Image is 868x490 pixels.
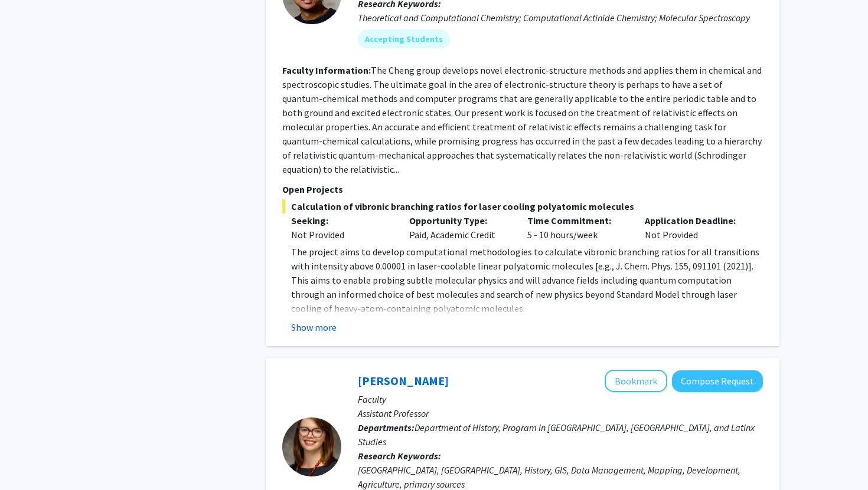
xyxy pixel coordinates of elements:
a: [PERSON_NAME] [358,373,449,388]
button: Compose Request to Casey Lurtz [672,370,763,392]
p: Opportunity Type: [409,213,510,228]
p: Faculty [358,392,763,406]
div: Not Provided [636,213,754,242]
button: Add Casey Lurtz to Bookmarks [605,370,667,392]
p: Application Deadline: [645,213,745,228]
fg-read-more: The Cheng group develops novel electronic-structure methods and applies them in chemical and spec... [282,64,762,175]
button: Show more [291,320,337,334]
p: The project aims to develop computational methodologies to calculate vibronic branching ratios fo... [291,245,763,315]
b: Faculty Information: [282,64,371,76]
b: Departments: [358,422,415,433]
b: Research Keywords: [358,450,441,462]
span: Calculation of vibronic branching ratios for laser cooling polyatomic molecules [282,199,763,213]
p: Seeking: [291,213,391,228]
div: Paid, Academic Credit [400,213,518,242]
iframe: Chat [9,437,50,481]
span: Department of History, Program in [GEOGRAPHIC_DATA], [GEOGRAPHIC_DATA], and Latinx Studies [358,422,755,448]
p: Assistant Professor [358,406,763,420]
p: Time Commitment: [527,213,628,228]
p: Open Projects [282,182,763,196]
div: 5 - 10 hours/week [518,213,637,242]
div: Theoretical and Computational Chemistry; Computational Actinide Chemistry; Molecular Spectroscopy [358,11,763,25]
div: Not Provided [291,228,391,242]
mat-chip: Accepting Students [358,29,450,48]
